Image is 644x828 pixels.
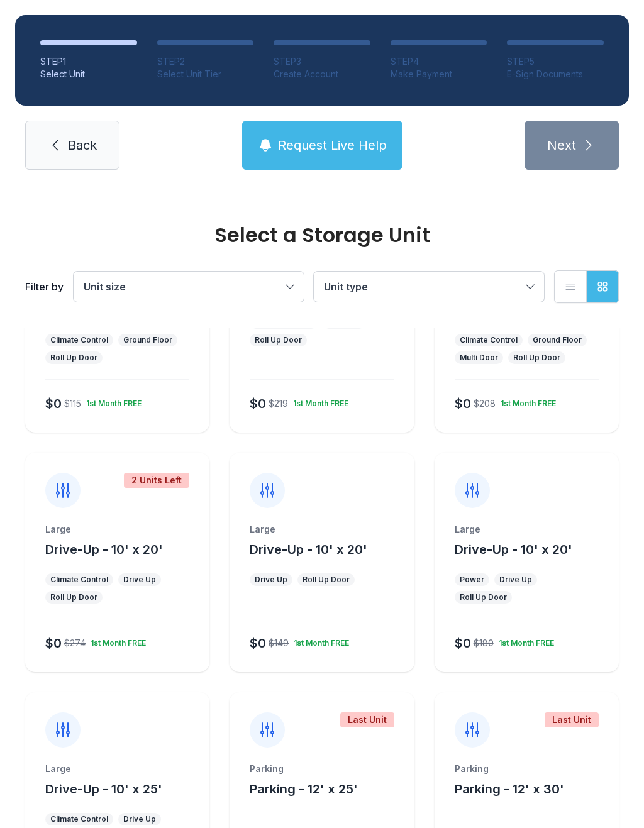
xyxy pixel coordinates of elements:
span: Parking - 12' x 25' [250,781,358,797]
div: Create Account [274,68,370,80]
div: Roll Up Door [460,592,507,602]
span: Back [68,136,97,154]
span: Drive-Up - 10' x 20' [250,542,367,557]
div: $0 [455,634,471,652]
span: Next [547,136,576,154]
div: Climate Control [460,335,518,345]
div: Roll Up Door [303,575,350,585]
div: Multi Door [460,353,498,363]
div: Parking [455,763,599,775]
span: Request Live Help [278,136,387,154]
div: $274 [64,637,86,649]
div: Ground Floor [123,335,172,345]
span: Parking - 12' x 30' [455,781,564,797]
div: Drive Up [499,575,532,585]
div: Power [460,575,484,585]
div: Select Unit Tier [157,68,254,80]
div: Select Unit [40,68,137,80]
div: Large [455,523,599,536]
button: Unit type [314,272,544,302]
button: Drive-Up - 10' x 25' [45,780,162,798]
div: Make Payment [391,68,487,80]
div: 1st Month FREE [289,633,349,648]
div: Large [45,763,189,775]
div: 1st Month FREE [496,394,556,409]
div: Roll Up Door [50,353,97,363]
div: STEP 2 [157,55,254,68]
div: STEP 3 [274,55,370,68]
div: $0 [250,395,266,412]
div: 1st Month FREE [86,633,146,648]
div: Climate Control [50,335,108,345]
div: Parking [250,763,394,775]
span: Drive-Up - 10' x 20' [455,542,572,557]
button: Drive-Up - 10' x 20' [455,541,572,558]
div: 1st Month FREE [81,394,142,409]
div: Select a Storage Unit [25,225,619,245]
div: STEP 5 [507,55,604,68]
div: Filter by [25,279,64,294]
div: $219 [269,397,288,410]
div: STEP 1 [40,55,137,68]
div: E-Sign Documents [507,68,604,80]
div: Ground Floor [533,335,582,345]
div: $0 [250,634,266,652]
button: Unit size [74,272,304,302]
div: Roll Up Door [50,592,97,602]
div: Roll Up Door [255,335,302,345]
div: $0 [45,395,62,412]
div: Climate Control [50,814,108,824]
div: $115 [64,397,81,410]
button: Parking - 12' x 30' [455,780,564,798]
div: 1st Month FREE [288,394,348,409]
div: Last Unit [545,712,599,727]
div: Last Unit [340,712,394,727]
button: Drive-Up - 10' x 20' [250,541,367,558]
div: Roll Up Door [513,353,560,363]
div: Drive Up [255,575,287,585]
span: Drive-Up - 10' x 25' [45,781,162,797]
div: Climate Control [50,575,108,585]
span: Unit size [84,280,126,293]
div: 2 Units Left [124,473,189,488]
div: Drive Up [123,814,156,824]
div: $180 [474,637,494,649]
div: Large [250,523,394,536]
button: Drive-Up - 10' x 20' [45,541,163,558]
div: $149 [269,637,289,649]
button: Parking - 12' x 25' [250,780,358,798]
div: STEP 4 [391,55,487,68]
div: $208 [474,397,496,410]
span: Drive-Up - 10' x 20' [45,542,163,557]
span: Unit type [324,280,368,293]
div: $0 [45,634,62,652]
div: Drive Up [123,575,156,585]
div: 1st Month FREE [494,633,554,648]
div: $0 [455,395,471,412]
div: Large [45,523,189,536]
